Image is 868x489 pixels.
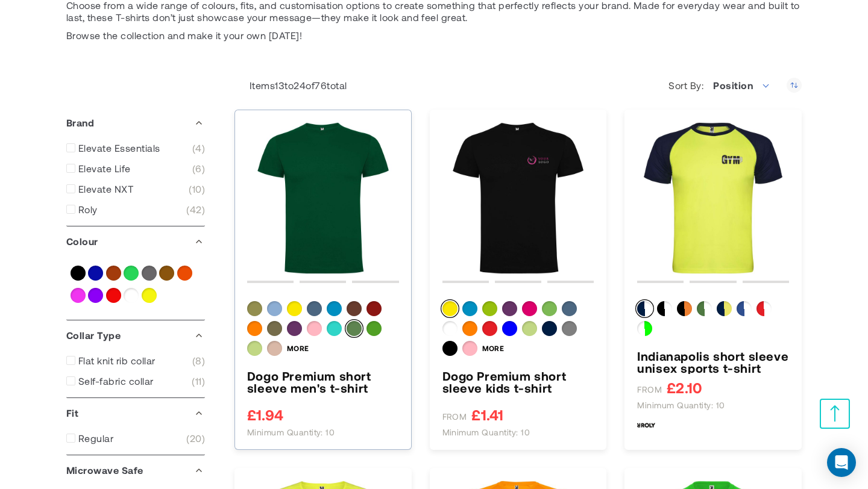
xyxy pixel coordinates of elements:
a: Dogo Premium short sleeve men&#039;s t-shirt [247,370,399,394]
h3: Dogo Premium short sleeve men's t-shirt [247,370,399,394]
div: Light pink [307,321,322,336]
div: Oasis Green [522,321,537,336]
span: Position [713,79,753,91]
div: Solid black [442,341,458,356]
a: Natural [159,266,174,281]
div: Colour [637,301,789,341]
span: 42 [186,204,205,216]
span: Elevate NXT [78,183,133,195]
a: Pink [71,288,86,303]
div: Oasis Green [247,341,262,356]
div: Turquois [327,321,342,336]
a: Purple [88,288,103,303]
a: Red [106,288,121,303]
img: Dogo Premium short sleeve kids t-shirt [442,122,594,274]
span: Minimum quantity: 10 [637,400,725,411]
a: Elevate NXT 10 [66,183,205,195]
span: FROM [637,384,662,395]
div: Blue Denim [562,301,577,316]
a: Regular 20 [66,432,205,444]
span: £1.94 [247,407,283,422]
div: Angora [267,341,282,356]
div: Blue [502,321,517,336]
div: Ocean blue [327,301,342,316]
div: Fluor Yellow&Navy Blue [717,301,732,316]
div: Red [482,321,497,336]
div: Purple [287,321,302,336]
span: More [287,344,309,352]
div: Yellow [442,301,458,316]
span: 4 [192,142,205,154]
a: More [287,344,309,361]
span: 10 [189,183,205,195]
span: £2.10 [667,380,702,395]
span: Regular [78,432,113,444]
span: 24 [294,79,306,91]
a: Dogo Premium short sleeve men&#039;s t-shirt [247,122,399,274]
div: Orange [247,321,262,336]
span: £1.41 [471,407,503,422]
div: Ocean blue [462,301,477,316]
a: Brown [106,266,121,281]
a: Indianapolis short sleeve unisex sports t-shirt [637,350,789,374]
div: Collar Type [66,320,205,350]
div: Light pink [462,341,477,356]
a: Elevate Essentials 4 [66,142,205,154]
div: White&Navy Blue [637,301,652,316]
span: 8 [192,355,205,367]
img: Dogo Premium short sleeve men's t-shirt [247,122,399,274]
div: White [442,321,458,336]
div: Navy Blue [542,321,557,336]
div: White&Solid black [657,301,672,316]
img: Indianapolis short sleeve unisex sports t-shirt [637,122,789,274]
a: Black [71,266,86,281]
div: Fluor Orange&Solid black [677,301,692,316]
a: Flat knit rib collar 8 [66,355,205,367]
a: Grey [142,266,157,281]
span: Elevate Life [78,163,131,175]
span: Position [706,73,778,98]
span: 6 [192,163,205,175]
a: More [482,344,505,361]
div: Militar Green [247,301,262,316]
div: Walnut [267,321,282,336]
a: Self-fabric collar 11 [66,375,205,387]
span: FROM [442,411,467,422]
a: Green [124,266,139,281]
div: Garnet [366,301,382,316]
div: Chocolat [347,301,362,316]
a: Roly 42 [66,204,205,216]
span: 20 [186,432,205,444]
span: Roly [78,204,98,216]
div: Brand [66,108,205,138]
p: Items to of total [234,79,347,92]
div: Colour [247,301,399,361]
div: Purple [502,301,517,316]
a: Orange [177,266,192,281]
div: Colour [442,301,594,361]
div: Irish Green [542,301,557,316]
a: Set Descending Direction [787,78,802,93]
a: White [124,288,139,303]
img: Roly [637,416,655,434]
div: Marl Grey [562,321,577,336]
div: Fluor Green&White [637,321,652,336]
span: 13 [275,79,285,91]
div: White&Royal blue [737,301,752,316]
div: White&Red [756,301,772,316]
span: Elevate Essentials [78,142,160,154]
span: More [482,344,505,352]
a: Blue [88,266,103,281]
span: Self-fabric collar [78,375,154,387]
label: Sort By [668,79,706,92]
span: Flat knit rib collar [78,355,156,367]
div: White&Fern green [697,301,712,316]
p: Browse the collection and make it your own [DATE]! [66,30,802,42]
a: Dogo Premium short sleeve kids t-shirt [442,370,594,394]
span: 76 [315,79,327,91]
div: Blue Denim [307,301,322,316]
div: Bottle green [347,321,362,336]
